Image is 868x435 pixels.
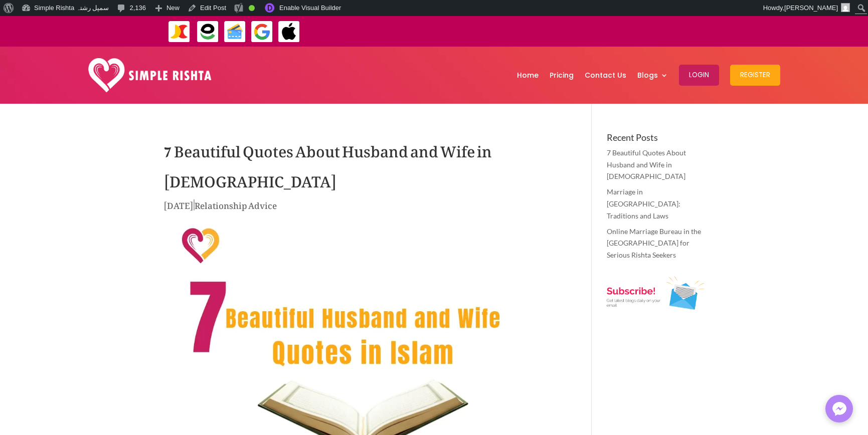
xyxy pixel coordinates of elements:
h4: Recent Posts [607,133,705,147]
span: [PERSON_NAME] [784,4,838,12]
img: Messenger [829,399,849,419]
a: Blogs [637,49,668,101]
img: ApplePay-icon [278,21,300,43]
span: [DATE] [163,193,194,214]
a: Marriage in [GEOGRAPHIC_DATA]: Traditions and Laws [607,187,680,220]
a: Contact Us [585,49,626,101]
div: Good [249,5,255,11]
button: Login [679,65,719,86]
a: 7 Beautiful Quotes About Husband and Wife in [DEMOGRAPHIC_DATA] [607,148,686,181]
p: | [163,198,562,217]
img: EasyPaisa-icon [197,21,219,43]
a: Pricing [550,49,574,101]
a: Login [679,49,719,101]
img: Credit Cards [224,21,246,43]
a: Home [517,49,539,101]
img: JazzCash-icon [168,21,191,43]
h1: 7 Beautiful Quotes About Husband and Wife in [DEMOGRAPHIC_DATA] [163,133,562,198]
a: Register [730,49,780,101]
button: Register [730,65,780,86]
a: Relationship Advice [195,193,277,214]
a: Online Marriage Bureau in the [GEOGRAPHIC_DATA] for Serious Rishta Seekers [607,227,701,260]
img: GooglePay-icon [251,21,273,43]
